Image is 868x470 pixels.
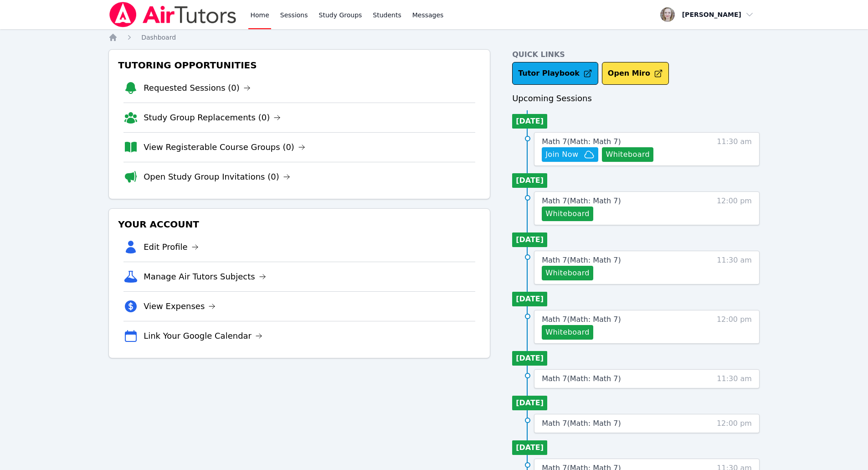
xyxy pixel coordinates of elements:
h4: Quick Links [512,49,760,60]
button: Whiteboard [542,325,593,340]
a: Study Group Replacements (0) [144,111,281,124]
span: Math 7 ( Math: Math 7 ) [542,196,621,205]
a: Link Your Google Calendar [144,330,262,342]
a: Manage Air Tutors Subjects [144,270,266,283]
button: Open Miro [602,62,669,85]
span: Math 7 ( Math: Math 7 ) [542,137,621,146]
li: [DATE] [512,232,547,247]
a: Math 7(Math: Math 7) [542,136,621,147]
button: Join Now [542,147,598,162]
a: Edit Profile [144,241,199,253]
button: Whiteboard [602,147,653,162]
span: 12:00 pm [717,418,752,429]
a: Math 7(Math: Math 7) [542,196,621,207]
span: 12:00 pm [717,314,752,340]
span: Messages [412,10,444,20]
span: 11:30 am [717,255,752,280]
a: Math 7(Math: Math 7) [542,418,621,429]
a: Math 7(Math: Math 7) [542,255,621,266]
li: [DATE] [512,351,547,366]
li: [DATE] [512,396,547,410]
a: View Expenses [144,300,216,313]
h3: Upcoming Sessions [512,92,760,105]
span: Math 7 ( Math: Math 7 ) [542,374,621,383]
a: View Registerable Course Groups (0) [144,141,305,154]
a: Math 7(Math: Math 7) [542,314,621,325]
a: Dashboard [141,33,176,42]
span: Math 7 ( Math: Math 7 ) [542,419,621,428]
h3: Tutoring Opportunities [116,57,483,73]
span: Math 7 ( Math: Math 7 ) [542,256,621,264]
span: 12:00 pm [717,196,752,221]
button: Whiteboard [542,207,593,221]
h3: Your Account [116,216,483,232]
button: Whiteboard [542,266,593,280]
span: Dashboard [141,34,176,41]
a: Requested Sessions (0) [144,82,251,94]
span: Math 7 ( Math: Math 7 ) [542,315,621,324]
a: Tutor Playbook [512,62,598,85]
span: 11:30 am [717,373,752,384]
nav: Breadcrumb [108,33,760,42]
span: 11:30 am [717,136,752,162]
img: Air Tutors [108,2,237,27]
li: [DATE] [512,173,547,188]
span: Join Now [545,149,578,160]
a: Math 7(Math: Math 7) [542,373,621,384]
a: Open Study Group Invitations (0) [144,170,290,183]
li: [DATE] [512,440,547,455]
li: [DATE] [512,292,547,306]
li: [DATE] [512,114,547,129]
